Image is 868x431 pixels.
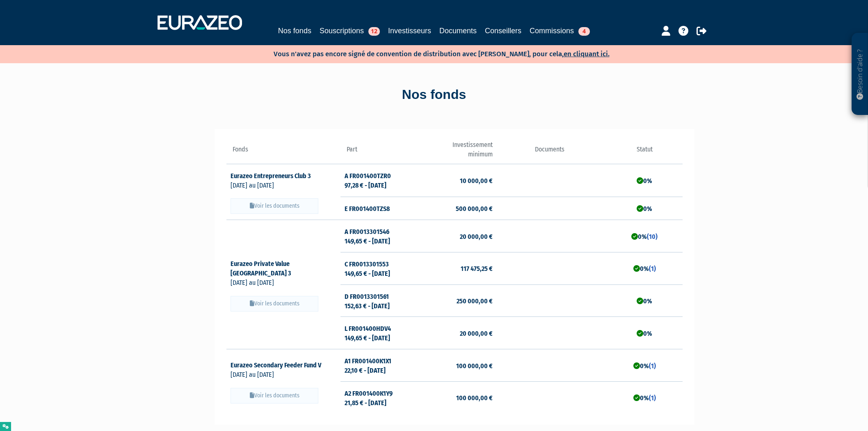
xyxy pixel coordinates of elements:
span: 4 [578,27,590,36]
a: Investisseurs [388,25,431,37]
div: Nos fonds [200,85,668,104]
td: 0% [607,317,683,349]
td: 500 000,00 € [416,197,492,220]
td: 10 000,00 € [416,164,492,197]
button: Voir les documents [231,296,318,312]
a: Eurazeo Entrepreneurs Club 3 [231,172,318,180]
a: Eurazeo Secondary Feeder Fund V [231,361,329,369]
td: 0% [607,197,683,220]
td: 0% [607,220,683,252]
a: Commissions4 [530,25,590,37]
a: Souscriptions12 [320,25,380,37]
span: 12 [368,27,380,36]
a: (1) [649,265,656,273]
span: [DATE] au [DATE] [231,371,274,378]
td: 0% [607,284,683,317]
td: 250 000,00 € [416,284,492,317]
td: A1 FR001400K1X1 22,10 € - [DATE] [340,349,416,382]
td: 20 000,00 € [416,220,492,252]
th: Investissement minimum [416,140,492,164]
a: Nos fonds [278,25,311,37]
td: 0% [607,349,683,382]
a: en cliquant ici. [564,50,610,58]
td: A2 FR001400K1Y9 21,85 € - [DATE] [340,381,416,413]
td: 117 475,25 € [416,252,492,285]
a: Documents [439,25,477,37]
a: (1) [649,394,656,402]
th: Documents [493,140,607,164]
td: A FR001400TZR0 97,28 € - [DATE] [340,164,416,197]
td: C FR0013301553 149,65 € - [DATE] [340,252,416,285]
a: Eurazeo Private Value [GEOGRAPHIC_DATA] 3 [231,260,299,277]
th: Fonds [226,140,340,164]
button: Voir les documents [231,388,318,403]
span: [DATE] au [DATE] [231,181,274,189]
td: 100 000,00 € [416,349,492,382]
td: 20 000,00 € [416,317,492,349]
td: 0% [607,381,683,413]
span: [DATE] au [DATE] [231,279,274,287]
button: Voir les documents [231,198,318,214]
p: Besoin d'aide ? [855,37,865,111]
td: D FR0013301561 152,63 € - [DATE] [340,284,416,317]
p: Vous n'avez pas encore signé de convention de distribution avec [PERSON_NAME], pour cela, [250,47,610,59]
td: 0% [607,252,683,285]
a: Conseillers [485,25,521,37]
td: L FR001400HDV4 149,65 € - [DATE] [340,317,416,349]
td: E FR001400TZS8 [340,197,416,220]
th: Statut [607,140,683,164]
td: 100 000,00 € [416,381,492,413]
a: (10) [647,233,658,241]
th: Part [340,140,416,164]
a: (1) [649,362,656,370]
td: 0% [607,164,683,197]
img: 1732889491-logotype_eurazeo_blanc_rvb.png [158,15,242,30]
td: A FR0013301546 149,65 € - [DATE] [340,220,416,252]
